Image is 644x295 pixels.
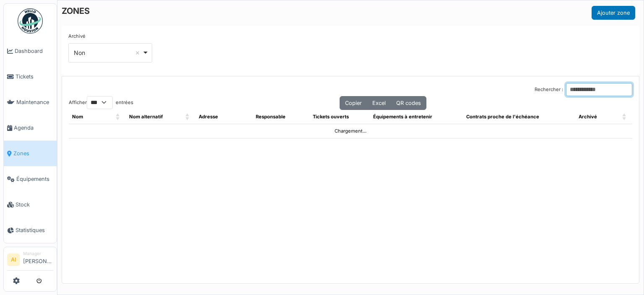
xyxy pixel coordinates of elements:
span: Nom [72,114,83,120]
button: QR codes [391,96,426,110]
div: Non [74,48,142,57]
a: Agenda [4,115,57,141]
span: Stock [16,201,53,209]
span: Tickets [16,73,53,81]
span: Tickets ouverts [313,114,349,120]
a: Stock [4,192,57,217]
a: Dashboard [4,38,57,64]
a: Équipements [4,166,57,192]
label: Afficher entrées [69,96,133,109]
span: Zones [13,149,53,157]
li: [PERSON_NAME] [23,251,53,269]
a: AI Manager[PERSON_NAME] [7,251,53,271]
button: Excel [367,96,391,110]
button: Copier [340,96,367,110]
button: Ajouter zone [592,6,635,20]
span: Copier [345,100,362,106]
span: Maintenance [16,98,53,106]
label: Rechercher : [535,86,563,93]
span: Excel [372,100,386,106]
span: Équipements [16,175,53,183]
select: Afficherentrées [87,96,113,109]
span: Agenda [14,124,53,132]
td: Chargement... [69,124,632,138]
span: Responsable [256,114,286,120]
span: Adresse [199,114,218,120]
a: Maintenance [4,89,57,115]
span: Équipements à entretenir [373,114,432,120]
span: Contrats proche de l'échéance [466,114,539,120]
span: Nom alternatif [129,114,163,120]
h6: ZONES [62,6,90,16]
a: Tickets [4,64,57,89]
img: Badge_color-CXgf-gQk.svg [18,8,43,34]
li: AI [7,253,20,266]
a: Statistiques [4,217,57,243]
div: Manager [23,251,53,257]
a: Zones [4,141,57,166]
span: Dashboard [15,47,53,55]
span: Nom: Activate to sort [116,110,121,124]
span: Nom alternatif: Activate to sort [185,110,190,124]
span: Statistiques [16,226,53,234]
span: QR codes [396,100,421,106]
span: Archivé [579,114,597,120]
span: Archivé: Activate to sort [622,110,627,124]
button: Remove item: 'false' [133,49,142,57]
label: Archivé [68,33,86,40]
